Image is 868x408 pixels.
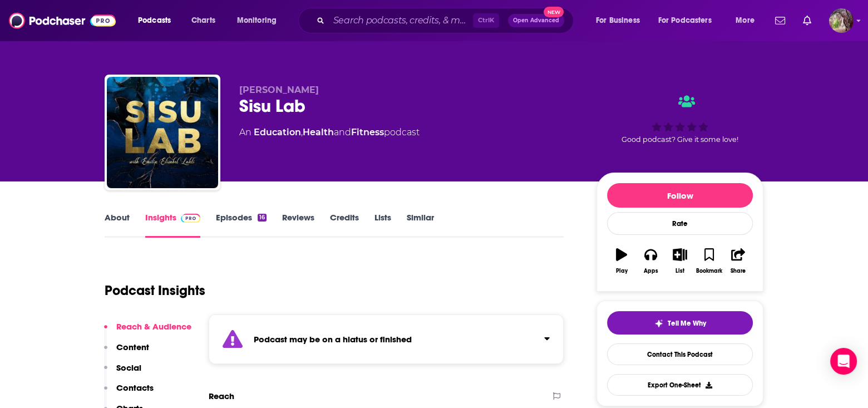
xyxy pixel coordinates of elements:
h1: Podcast Insights [105,282,205,299]
button: Follow [607,183,753,208]
button: open menu [651,12,728,30]
div: Open Intercom Messenger [830,348,857,375]
div: 16 [258,214,267,222]
a: Episodes16 [216,212,267,238]
span: Good podcast? Give it some love! [622,135,738,144]
img: Podchaser Pro [181,214,200,223]
button: open menu [588,12,654,30]
button: Content [104,342,149,362]
span: For Business [596,13,640,28]
div: Rate [607,212,753,235]
div: List [675,268,684,274]
div: Share [731,268,746,274]
button: Bookmark [694,241,723,281]
h2: Reach [209,391,234,401]
button: Open AdvancedNew [508,14,564,27]
span: Podcasts [138,13,171,28]
span: Monitoring [237,13,277,28]
button: Social [104,362,141,383]
button: Contacts [104,382,154,403]
p: Social [116,362,141,373]
a: Credits [330,212,359,238]
div: An podcast [239,126,420,139]
input: Search podcasts, credits, & more... [329,12,473,30]
a: Contact This Podcast [607,343,753,365]
button: open menu [229,12,291,30]
button: open menu [728,12,768,30]
span: Ctrl K [473,13,499,28]
img: Sisu Lab [107,77,218,188]
a: Fitness [351,127,384,137]
button: Play [607,241,636,281]
span: [PERSON_NAME] [239,85,319,95]
section: Click to expand status details [209,314,564,364]
a: Show notifications dropdown [798,11,816,30]
a: Lists [374,212,391,238]
div: Search podcasts, credits, & more... [309,8,584,33]
a: Show notifications dropdown [771,11,790,30]
span: and [334,127,351,137]
button: List [665,241,694,281]
a: InsightsPodchaser Pro [145,212,200,238]
button: open menu [130,12,185,30]
p: Content [116,342,149,352]
button: Apps [636,241,665,281]
span: Charts [191,13,215,28]
span: Open Advanced [513,18,559,23]
div: Good podcast? Give it some love! [596,85,763,154]
a: Health [303,127,334,137]
img: User Profile [829,8,854,33]
strong: Podcast may be on a hiatus or finished [254,334,412,345]
div: Apps [644,268,658,274]
div: Play [616,268,628,274]
a: Similar [407,212,434,238]
a: Charts [184,12,222,30]
div: Bookmark [696,268,722,274]
button: Show profile menu [829,8,854,33]
img: tell me why sparkle [654,319,663,328]
a: Education [254,127,301,137]
span: , [301,127,303,137]
button: Export One-Sheet [607,374,753,396]
button: Reach & Audience [104,321,191,342]
span: New [544,7,564,17]
button: Share [724,241,753,281]
p: Reach & Audience [116,321,191,332]
span: Tell Me Why [668,319,706,328]
span: For Podcasters [658,13,712,28]
img: Podchaser - Follow, Share and Rate Podcasts [9,10,116,31]
a: About [105,212,130,238]
a: Reviews [282,212,314,238]
p: Contacts [116,382,154,393]
span: More [736,13,754,28]
button: tell me why sparkleTell Me Why [607,311,753,335]
span: Logged in as MSanz [829,8,854,33]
